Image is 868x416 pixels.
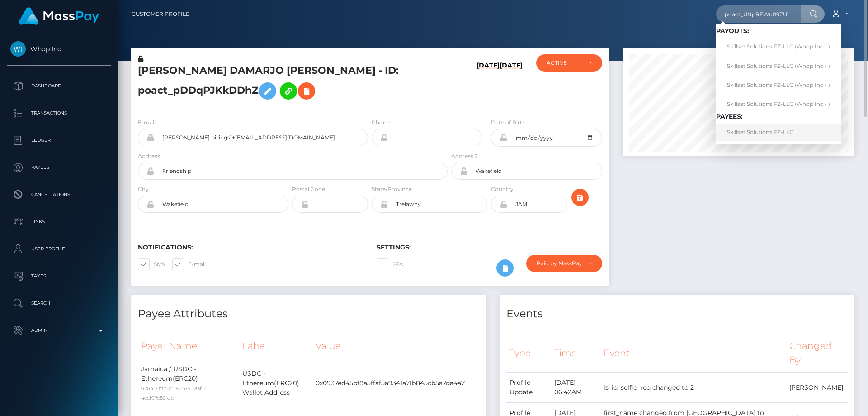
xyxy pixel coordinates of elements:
a: Transactions [7,102,111,124]
h6: Payouts: [716,27,841,35]
label: Address 2 [451,152,478,160]
td: is_id_selfie_req changed to 2 [600,373,786,403]
th: Label [239,334,312,359]
a: Payees [7,156,111,179]
h4: Payee Attributes [138,306,479,322]
a: User Profile [7,238,111,260]
h6: [DATE] [500,62,523,107]
label: Date of Birth [491,119,526,127]
th: Type [506,334,551,372]
p: Transactions [10,106,107,120]
td: [PERSON_NAME] [786,373,848,403]
div: Paid by MassPay [537,260,581,267]
label: E-mail [172,258,206,270]
p: Cancellations [10,188,107,201]
label: State/Province [372,185,412,193]
label: Phone [372,119,390,127]
a: Taxes [7,265,111,287]
p: User Profile [10,242,107,256]
a: Skillset Solutions FZ-LLC (Whop Inc - ) [716,96,841,112]
label: SMS [138,258,165,270]
a: Skillset Solutions FZ-LLC (Whop Inc - ) [716,77,841,93]
a: Search [7,292,111,315]
span: Whop Inc [7,45,111,53]
p: Dashboard [10,79,107,93]
td: Profile Update [506,373,551,403]
a: Links [7,210,111,233]
p: Taxes [10,269,107,283]
td: USDC - Ethereum(ERC20) Wallet Address [239,359,312,408]
p: Payees [10,161,107,174]
a: Skillset Solutions FZ-LLC (Whop Inc - ) [716,38,841,55]
input: Search... [716,5,801,23]
h6: Notifications: [138,244,363,251]
button: ACTIVE [536,54,602,72]
h6: Payees: [716,113,841,120]
button: Paid by MassPay [526,255,602,272]
th: Payer Name [138,334,239,359]
a: Dashboard [7,75,111,97]
th: Value [312,334,479,359]
a: Ledger [7,129,111,152]
div: ACTIVE [547,59,581,67]
td: [DATE] 06:42AM [551,373,601,403]
h6: Settings: [377,244,602,251]
small: 626440db-c430-4791-a3f1-4ccf97c82fdc [141,385,206,401]
img: Whop Inc [10,41,26,57]
h5: [PERSON_NAME] DAMARJO [PERSON_NAME] - ID: poact_pDDqPJKkDDhZ [138,64,443,104]
label: 2FA [377,258,403,270]
th: Event [600,334,786,372]
a: Cancellations [7,183,111,206]
td: Jamaica / USDC - Ethereum(ERC20) [138,359,239,408]
label: Address [138,152,160,160]
label: Country [491,185,514,193]
label: E-mail [138,119,156,127]
h6: [DATE] [476,62,500,107]
a: Admin [7,319,111,342]
th: Changed By [786,334,848,372]
p: Admin [10,324,107,337]
th: Time [551,334,601,372]
a: Skillset Solutions FZ-LLC (Whop Inc - ) [716,57,841,74]
label: Postal Code [292,185,325,193]
a: Customer Profile [132,5,189,24]
td: 0x0937ed45bf8a5ffaf5a9341a71b845cb5a7da4a7 [312,359,479,408]
img: MassPay Logo [19,7,99,25]
p: Links [10,215,107,229]
h4: Events [506,306,848,322]
p: Ledger [10,134,107,147]
a: Skillset Solutions FZ-LLC [716,124,841,140]
label: City [138,185,149,193]
p: Search [10,296,107,310]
